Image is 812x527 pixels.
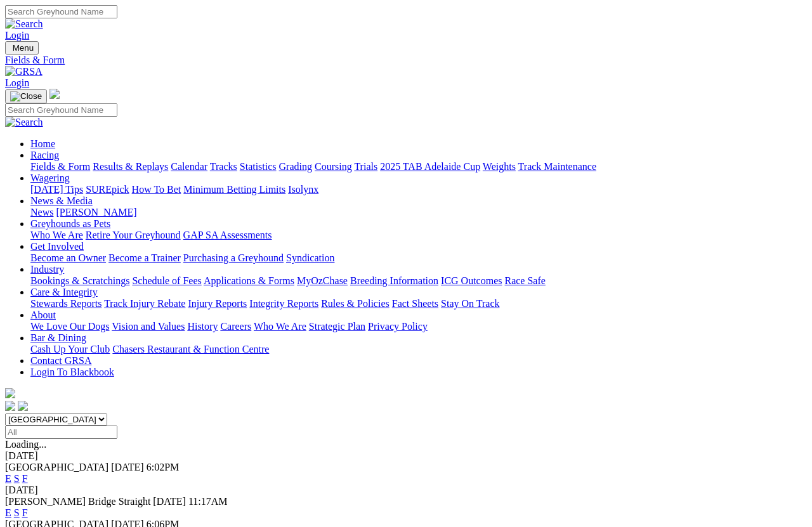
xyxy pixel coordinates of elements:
[5,401,15,411] img: facebook.svg
[18,401,28,411] img: twitter.svg
[220,321,251,332] a: Careers
[5,450,807,462] div: [DATE]
[30,275,129,286] a: Bookings & Scratchings
[5,485,807,496] div: [DATE]
[279,161,312,172] a: Grading
[30,207,53,218] a: News
[30,230,807,241] div: Greyhounds as Pets
[112,344,269,355] a: Chasers Restaurant & Function Centre
[286,252,334,263] a: Syndication
[104,298,185,309] a: Track Injury Rebate
[30,241,84,252] a: Get Involved
[5,18,43,30] img: Search
[5,77,29,88] a: Login
[132,275,201,286] a: Schedule of Fees
[22,473,28,484] a: F
[5,66,43,77] img: GRSA
[240,161,277,172] a: Statistics
[49,89,60,99] img: logo-grsa-white.png
[30,321,807,332] div: About
[22,507,28,518] a: F
[368,321,428,332] a: Privacy Policy
[5,41,39,55] button: Toggle navigation
[350,275,438,286] a: Breeding Information
[288,184,318,195] a: Isolynx
[5,388,15,398] img: logo-grsa-white.png
[30,264,64,275] a: Industry
[309,321,365,332] a: Strategic Plan
[30,161,90,172] a: Fields & Form
[5,439,46,450] span: Loading...
[483,161,516,172] a: Weights
[30,344,110,355] a: Cash Up Your Club
[10,91,42,101] img: Close
[354,161,377,172] a: Trials
[108,252,181,263] a: Become a Trainer
[297,275,348,286] a: MyOzChase
[30,184,807,195] div: Wagering
[5,103,117,117] input: Search
[30,161,807,172] div: Racing
[30,172,70,183] a: Wagering
[187,321,218,332] a: History
[30,355,91,366] a: Contact GRSA
[30,138,55,149] a: Home
[5,426,117,439] input: Select date
[204,275,294,286] a: Applications & Forms
[30,252,807,264] div: Get Involved
[183,230,272,240] a: GAP SA Assessments
[30,207,807,218] div: News & Media
[183,252,284,263] a: Purchasing a Greyhound
[30,321,109,332] a: We Love Our Dogs
[188,496,228,507] span: 11:17AM
[86,230,181,240] a: Retire Your Greyhound
[56,207,136,218] a: [PERSON_NAME]
[30,195,93,206] a: News & Media
[5,89,47,103] button: Toggle navigation
[30,184,83,195] a: [DATE] Tips
[518,161,596,172] a: Track Maintenance
[30,367,114,377] a: Login To Blackbook
[30,275,807,287] div: Industry
[315,161,352,172] a: Coursing
[5,473,11,484] a: E
[5,496,150,507] span: [PERSON_NAME] Bridge Straight
[5,117,43,128] img: Search
[30,287,98,297] a: Care & Integrity
[254,321,306,332] a: Who We Are
[111,462,144,472] span: [DATE]
[132,184,181,195] a: How To Bet
[380,161,480,172] a: 2025 TAB Adelaide Cup
[86,184,129,195] a: SUREpick
[30,230,83,240] a: Who We Are
[30,298,101,309] a: Stewards Reports
[147,462,180,472] span: 6:02PM
[210,161,237,172] a: Tracks
[171,161,207,172] a: Calendar
[93,161,168,172] a: Results & Replays
[5,30,29,41] a: Login
[14,507,20,518] a: S
[30,298,807,309] div: Care & Integrity
[188,298,247,309] a: Injury Reports
[5,507,11,518] a: E
[153,496,186,507] span: [DATE]
[112,321,185,332] a: Vision and Values
[5,5,117,18] input: Search
[5,55,807,66] a: Fields & Form
[392,298,438,309] a: Fact Sheets
[30,309,56,320] a: About
[30,252,106,263] a: Become an Owner
[321,298,390,309] a: Rules & Policies
[5,462,108,472] span: [GEOGRAPHIC_DATA]
[249,298,318,309] a: Integrity Reports
[30,344,807,355] div: Bar & Dining
[441,275,502,286] a: ICG Outcomes
[441,298,499,309] a: Stay On Track
[504,275,545,286] a: Race Safe
[30,218,110,229] a: Greyhounds as Pets
[30,150,59,160] a: Racing
[183,184,285,195] a: Minimum Betting Limits
[14,473,20,484] a: S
